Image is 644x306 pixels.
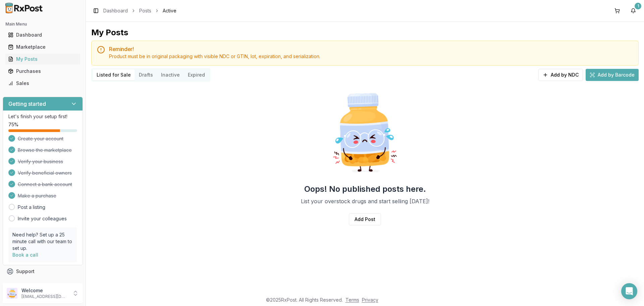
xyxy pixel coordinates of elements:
button: Marketplace [3,42,83,52]
div: Sales [8,80,77,87]
div: 1 [635,3,641,9]
button: Add by Barcode [586,69,639,81]
span: Browse the marketplace [18,147,72,154]
a: Dashboard [103,7,128,14]
button: Sales [3,78,83,89]
div: My Posts [91,27,128,38]
img: User avatar [7,288,17,299]
span: Verify beneficial owners [18,170,72,176]
a: My Posts [5,53,80,65]
p: Need help? Set up a 25 minute call with our team to set up. [12,231,73,252]
a: Purchases [5,65,80,77]
div: Dashboard [8,32,77,38]
p: Let's finish your setup first! [8,113,77,120]
button: Feedback [3,277,83,290]
button: Support [3,265,83,277]
a: Add Post [349,213,381,225]
div: Purchases [8,68,77,75]
nav: breadcrumb [103,7,176,14]
span: Verify your business [18,158,63,165]
a: Marketplace [5,41,80,53]
h2: Oops! No published posts here. [304,184,426,194]
span: Make a purchase [18,192,56,199]
button: My Posts [3,54,83,64]
button: Inactive [157,70,184,80]
div: My Posts [8,56,77,62]
h3: Getting started [8,100,46,108]
img: RxPost Logo [3,3,46,13]
a: Dashboard [5,29,80,41]
p: List your overstock drugs and start selling [DATE]! [301,197,429,205]
div: Product must be in original packaging with visible NDC or GTIN, lot, expiration, and serialization. [109,53,633,60]
p: [EMAIL_ADDRESS][DOMAIN_NAME] [21,294,68,299]
a: Book a call [12,252,38,258]
a: Invite your colleagues [18,215,67,222]
h2: Main Menu [5,21,80,27]
p: Welcome [21,287,68,294]
a: Privacy [362,297,378,303]
a: Post a listing [18,204,45,211]
span: 75 % [8,121,18,128]
button: Expired [184,70,209,80]
a: Posts [139,7,151,14]
button: Listed for Sale [93,70,135,80]
img: Sad Pill Bottle [322,90,408,176]
span: Active [163,7,176,14]
h5: Reminder! [109,46,633,52]
button: Dashboard [3,30,83,40]
span: Create your account [18,135,63,142]
span: Connect a bank account [18,181,72,188]
div: Open Intercom Messenger [621,283,637,299]
span: Feedback [16,280,39,287]
a: Terms [345,297,359,303]
button: Add by NDC [538,69,583,81]
button: 1 [628,5,639,16]
div: Marketplace [8,44,77,50]
a: Sales [5,77,80,89]
button: Purchases [3,66,83,77]
button: Drafts [135,70,157,80]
